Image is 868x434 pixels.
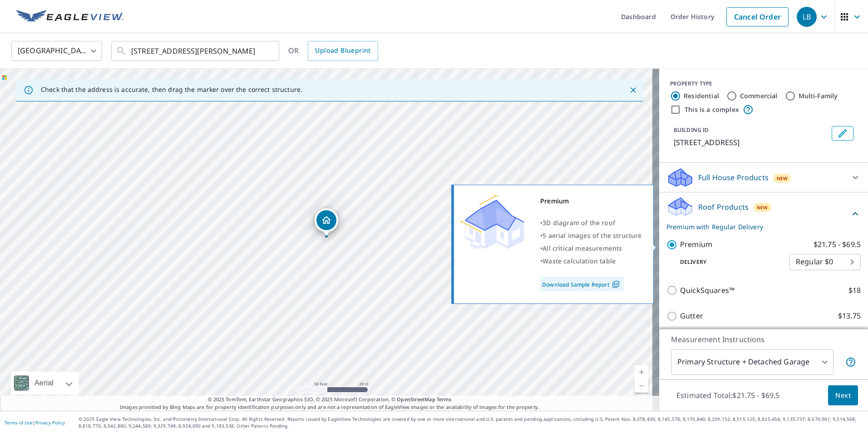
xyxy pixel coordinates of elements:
[669,385,787,405] p: Estimated Total: $21.75 - $69.5
[828,385,858,406] button: Next
[540,229,642,242] div: •
[542,244,622,252] span: All critical measurements
[666,196,861,232] div: Roof ProductsNewPremium with Regular Delivery
[627,84,639,96] button: Close
[777,175,788,182] span: New
[35,419,65,426] a: Privacy Policy
[835,390,851,401] span: Next
[437,396,452,403] a: Terms
[671,334,856,345] p: Measurement Instructions
[698,172,769,183] p: Full House Products
[41,86,302,94] p: Check that the address is accurate, then drag the marker over the correct structure.
[16,10,123,24] img: EV Logo
[832,126,853,141] button: Edit building 1
[666,222,850,232] p: Premium with Regular Delivery
[540,277,624,291] a: Download Sample Report
[680,285,735,296] p: QuickSquares™
[397,396,435,403] a: OpenStreetMap
[726,7,789,26] a: Cancel Order
[540,217,642,229] div: •
[698,202,749,212] p: Roof Products
[680,239,712,250] p: Premium
[79,416,863,429] p: © 2025 Eagle View Technologies, Inc. and Pictometry International Corp. All Rights Reserved. Repo...
[666,258,789,266] p: Delivery
[540,255,642,267] div: •
[685,105,739,114] label: This is a complex
[610,280,622,288] img: Pdf Icon
[674,126,709,134] p: BUILDING ID
[789,249,861,275] div: Regular $0
[542,218,615,227] span: 3D diagram of the roof
[5,420,65,425] p: |
[11,38,102,64] div: [GEOGRAPHIC_DATA]
[845,357,856,368] span: Your report will include the primary structure and a detached garage if one exists.
[635,379,648,393] a: Current Level 19, Zoom Out
[540,242,642,255] div: •
[542,257,616,265] span: Waste calculation table
[838,310,861,322] p: $13.75
[11,372,79,394] div: Aerial
[757,204,768,211] span: New
[666,167,861,188] div: Full House ProductsNew
[288,41,378,61] div: OR
[542,231,641,240] span: 5 aerial images of the structure
[131,38,261,64] input: Search by address or latitude-longitude
[684,91,719,101] label: Residential
[540,195,642,207] div: Premium
[315,45,370,56] span: Upload Blueprint
[797,7,817,27] div: LB
[670,80,857,88] div: PROPERTY TYPE
[814,239,861,250] p: $21.75 - $69.5
[680,310,703,322] p: Gutter
[461,195,524,249] img: Premium
[5,419,33,426] a: Terms of Use
[635,365,648,379] a: Current Level 19, Zoom In
[315,208,338,237] div: Dropped pin, building 1, Residential property, 191 Valley View Dr Meriden, CT 06450
[740,91,778,101] label: Commercial
[308,41,378,61] a: Upload Blueprint
[674,137,828,148] p: [STREET_ADDRESS]
[671,349,833,375] div: Primary Structure + Detached Garage
[799,91,838,101] label: Multi-Family
[848,285,861,296] p: $18
[208,396,452,404] span: © 2025 TomTom, Earthstar Geographics SIO, © 2025 Microsoft Corporation, ©
[32,372,56,394] div: Aerial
